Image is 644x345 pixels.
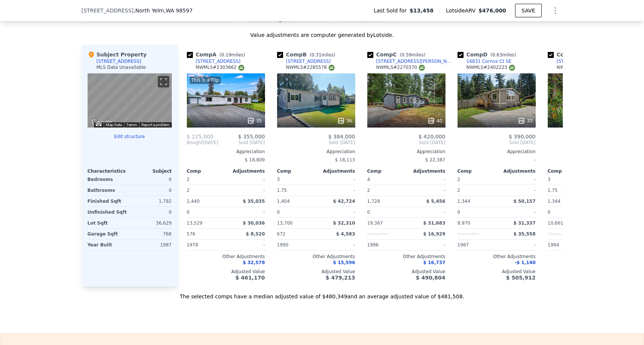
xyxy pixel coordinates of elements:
div: [STREET_ADDRESS] [557,58,602,64]
span: $ 22,387 [425,157,445,163]
img: NWMLS Logo [419,65,425,71]
div: Comp [277,168,316,174]
span: ( miles) [488,52,519,58]
div: Adjusted Value [187,269,265,275]
span: 0.19 [221,52,232,58]
div: NWMLS # 2306509 [557,64,605,71]
div: Appreciation [187,149,265,155]
span: 1,404 [277,199,290,204]
div: 1,782 [131,196,172,207]
div: MLS Data Unavailable [97,64,146,70]
span: 19,367 [367,220,383,226]
span: $13,458 [410,7,434,14]
div: 40 [427,117,442,125]
span: 13,529 [187,220,203,226]
div: Adjusted Value [458,269,536,275]
div: - [498,240,536,250]
a: Report a problem [141,123,170,127]
span: $ 18,113 [335,157,355,163]
div: 1996 [367,240,405,250]
div: 1987 [458,240,495,250]
div: Other Adjustments [367,254,445,260]
span: $ 35,035 [243,199,265,204]
div: 1994 [548,240,585,250]
div: - [498,185,536,196]
div: NWMLS # 2270370 [376,64,425,71]
button: Keyboard shortcuts [96,123,101,126]
div: - [227,240,265,250]
span: 10,661 [548,220,564,226]
div: NWMLS # 2303862 [196,64,244,71]
a: [STREET_ADDRESS][PERSON_NAME] [367,58,455,64]
span: Sold [DATE] [548,140,626,146]
span: 13,700 [277,220,293,226]
span: $ 461,170 [235,275,265,281]
span: $ 16,929 [423,231,445,237]
span: 0 [187,210,190,215]
span: $ 42,724 [333,199,355,204]
div: Map [88,73,172,128]
div: Finished Sqft [88,196,128,207]
span: $ 31,683 [423,220,445,226]
div: Unfinished Sqft [88,207,128,217]
span: -$ 1,140 [515,260,535,265]
div: [STREET_ADDRESS] [286,58,331,64]
a: Open this area in Google Maps (opens a new window) [89,118,114,128]
span: 2 [458,177,461,182]
div: Appreciation [458,149,536,155]
div: Comp A [187,51,248,58]
a: Terms (opens in new tab) [126,123,137,127]
span: $ 32,310 [333,220,355,226]
div: NWMLS # 2285578 [286,64,335,71]
span: 4 [367,177,370,182]
div: [STREET_ADDRESS] [196,58,241,64]
img: NWMLS Logo [238,65,244,71]
button: Edit structure [88,134,172,140]
div: Lot Sqft [88,218,128,228]
div: Comp [367,168,406,174]
span: $ 355,000 [238,134,265,140]
span: 3 [277,177,280,182]
div: 768 [131,229,172,239]
div: Subject [130,168,172,174]
div: Comp [548,168,587,174]
button: Toggle fullscreen view [158,76,169,87]
div: - [318,185,355,196]
div: Bedrooms [88,174,128,185]
div: The selected comps have a median adjusted value of $480,349 and an average adjusted value of $481... [82,287,563,300]
div: Adjustments [497,168,536,174]
div: 0 [131,207,172,217]
button: Show Options [548,3,563,18]
span: 0.59 [402,52,412,58]
span: $ 18,809 [245,157,265,163]
span: 576 [187,231,195,237]
span: ( miles) [217,52,248,58]
span: 0 [548,210,551,215]
span: $ 50,157 [514,199,536,204]
span: $ 30,036 [243,220,265,226]
div: 2 [187,185,224,196]
div: Subject Property [88,51,147,58]
span: $ 5,456 [426,199,445,204]
div: 33 [518,117,532,125]
div: - [227,185,265,196]
img: NWMLS Logo [509,65,515,71]
div: - [318,174,355,185]
div: Unspecified [367,229,405,239]
div: This is a Flip [190,76,221,84]
div: Comp [458,168,497,174]
span: 672 [277,231,286,237]
span: $ 16,737 [423,260,445,265]
div: Appreciation [277,149,355,155]
div: Other Adjustments [277,254,355,260]
div: Appreciation [367,149,445,155]
div: Characteristics [88,168,130,174]
div: [STREET_ADDRESS] [97,58,141,64]
span: 0 [367,210,370,215]
span: Sold [DATE] [218,140,265,146]
div: Adjusted Value [367,269,445,275]
span: 0 [458,210,461,215]
div: Other Adjustments [187,254,265,260]
div: Garage Sqft [88,229,128,239]
div: Bathrooms [88,185,128,196]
